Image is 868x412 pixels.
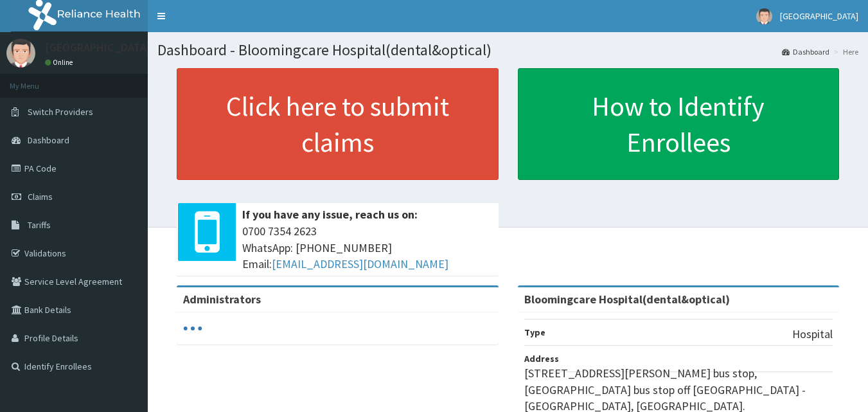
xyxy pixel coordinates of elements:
[242,223,492,273] span: 0700 7354 2623 WhatsApp: [PHONE_NUMBER] Email:
[242,207,418,222] b: If you have any issue, reach us on:
[524,327,545,338] b: Type
[780,10,858,22] span: [GEOGRAPHIC_DATA]
[831,46,858,57] li: Here
[157,42,858,58] h1: Dashboard - Bloomingcare Hospital(dental&optical)
[272,256,448,271] a: [EMAIL_ADDRESS][DOMAIN_NAME]
[45,42,151,53] p: [GEOGRAPHIC_DATA]
[524,353,559,364] b: Address
[518,68,840,180] a: How to Identify Enrollees
[177,68,499,180] a: Click here to submit claims
[28,106,93,118] span: Switch Providers
[183,292,261,307] b: Administrators
[524,292,730,307] strong: Bloomingcare Hospital(dental&optical)
[28,219,51,231] span: Tariffs
[6,39,35,67] img: User Image
[183,319,202,338] svg: audio-loading
[28,134,69,146] span: Dashboard
[756,8,772,24] img: User Image
[28,191,53,202] span: Claims
[792,326,833,343] p: Hospital
[45,58,76,67] a: Online
[782,46,829,57] a: Dashboard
